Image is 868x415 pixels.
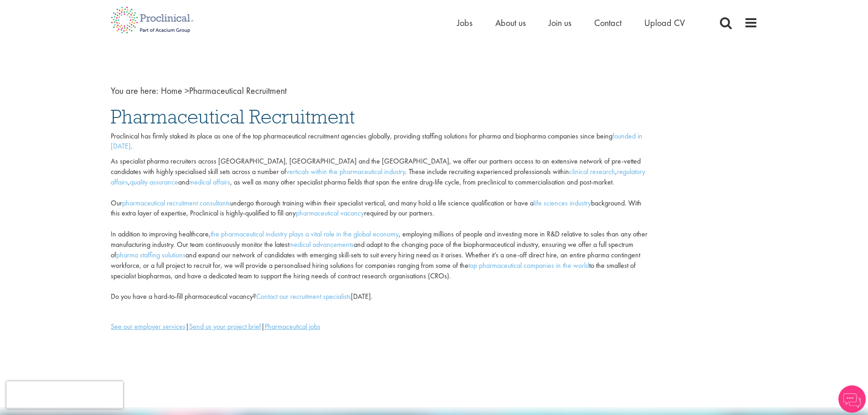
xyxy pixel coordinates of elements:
a: quality assurance [130,177,178,187]
a: pharma staffing solutions [116,250,185,260]
a: About us [495,17,526,29]
a: Jobs [457,17,473,29]
a: Contact [594,17,621,29]
a: pharmaceutical recruitment consultants [122,198,230,208]
a: founded in [DATE] [111,131,642,151]
span: You are here: [111,85,159,97]
p: Proclinical has firmly staked its place as one of the top pharmaceutical recruitment agencies glo... [111,131,647,152]
a: pharmaceutical vacancy [296,208,364,218]
a: Send us your project brief [189,322,261,331]
p: As specialist pharma recruiters across [GEOGRAPHIC_DATA], [GEOGRAPHIC_DATA] and the [GEOGRAPHIC_D... [111,156,647,302]
a: top pharmaceutical companies in the world [468,261,589,270]
span: > [185,85,189,97]
a: medical advancements [289,240,354,249]
iframe: reCAPTCHA [6,381,123,409]
a: Pharmaceutical jobs [265,322,320,331]
span: Pharmaceutical Recruitment [111,104,355,129]
a: the pharmaceutical industry plays a vital role in the global economy [211,229,399,239]
a: Join us [549,17,571,29]
a: See our employer services [111,322,185,331]
div: | | [111,322,647,332]
a: regulatory affairs [111,167,645,187]
a: Upload CV [644,17,685,29]
a: life sciences industry [534,198,591,208]
a: clinical research [569,167,615,176]
a: medical affairs [189,177,230,187]
img: Chatbot [838,385,866,413]
a: verticals within the pharmaceutical industry [286,167,405,176]
a: breadcrumb link to Home [161,85,182,97]
a: Contact our recruitment specialists [256,292,351,301]
span: Pharmaceutical Recruitment [161,85,287,97]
